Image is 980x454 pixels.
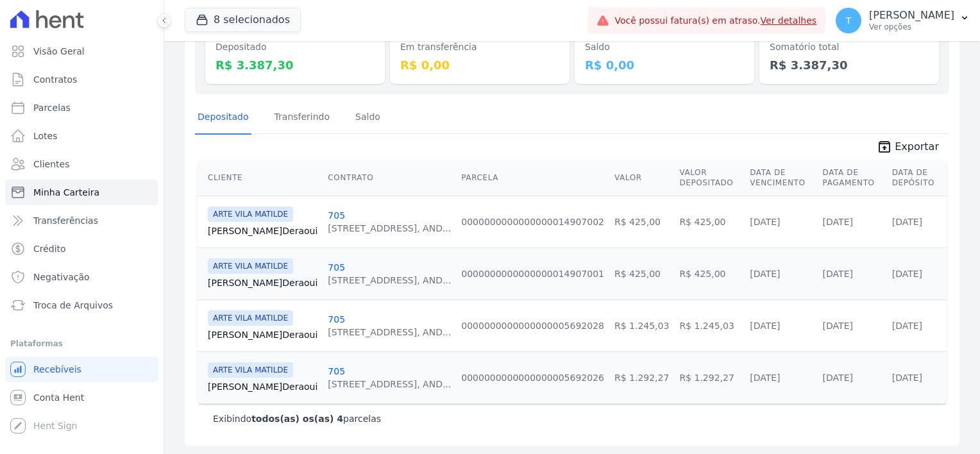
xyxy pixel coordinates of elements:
[353,101,383,135] a: Saldo
[750,269,780,279] a: [DATE]
[461,373,604,383] a: 0000000000000000005692026
[674,248,745,299] td: R$ 425,00
[5,292,158,318] a: Troca de Arquivos
[208,328,317,341] a: [PERSON_NAME]Deraoui
[33,45,85,58] span: Visão Geral
[33,299,113,312] span: Troca de Arquivos
[461,269,604,279] a: 0000000000000000014907001
[195,101,251,135] a: Depositado
[892,373,922,383] a: [DATE]
[328,314,345,324] a: 705
[609,248,674,299] td: R$ 425,00
[208,362,293,378] span: ARTE VILA MATILDE
[895,139,939,155] span: Exportar
[328,210,345,221] a: 705
[10,336,153,351] div: Plataformas
[5,123,158,149] a: Lotes
[823,269,853,279] a: [DATE]
[328,378,451,391] div: [STREET_ADDRESS], AND...
[215,40,375,54] dt: Depositado
[892,321,922,331] a: [DATE]
[823,217,853,227] a: [DATE]
[33,271,90,283] span: Negativação
[674,299,745,351] td: R$ 1.245,03
[674,196,745,248] td: R$ 425,00
[770,56,929,74] dd: R$ 3.387,30
[33,242,66,255] span: Crédito
[674,160,745,196] th: Valor Depositado
[770,40,929,54] dt: Somatório total
[869,9,954,22] p: [PERSON_NAME]
[5,236,158,262] a: Crédito
[5,208,158,233] a: Transferências
[5,151,158,177] a: Clientes
[33,130,58,142] span: Lotes
[823,373,853,383] a: [DATE]
[461,321,604,331] a: 0000000000000000005692028
[400,56,559,74] dd: R$ 0,00
[892,217,922,227] a: [DATE]
[208,276,317,289] a: [PERSON_NAME]Deraoui
[198,160,323,196] th: Cliente
[750,373,780,383] a: [DATE]
[674,351,745,403] td: R$ 1.292,27
[323,160,456,196] th: Contrato
[750,217,780,227] a: [DATE]
[208,224,317,237] a: [PERSON_NAME]Deraoui
[750,321,780,331] a: [DATE]
[208,206,293,222] span: ARTE VILA MATILDE
[328,222,451,235] div: [STREET_ADDRESS], AND...
[745,160,817,196] th: Data de Vencimento
[33,363,81,376] span: Recebíveis
[585,56,744,74] dd: R$ 0,00
[866,139,949,157] a: unarchive Exportar
[614,14,816,28] span: Você possui fatura(s) em atraso.
[892,269,922,279] a: [DATE]
[328,262,345,273] a: 705
[213,412,381,425] p: Exibindo parcelas
[846,16,852,25] span: T
[609,299,674,351] td: R$ 1.245,03
[328,274,451,287] div: [STREET_ADDRESS], AND...
[33,186,99,199] span: Minha Carteira
[823,321,853,331] a: [DATE]
[5,95,158,121] a: Parcelas
[208,310,293,326] span: ARTE VILA MATILDE
[825,3,980,38] button: T [PERSON_NAME] Ver opções
[585,40,744,54] dt: Saldo
[33,73,77,86] span: Contratos
[208,258,293,274] span: ARTE VILA MATILDE
[328,326,451,339] div: [STREET_ADDRESS], AND...
[5,180,158,205] a: Minha Carteira
[5,385,158,410] a: Conta Hent
[33,158,69,171] span: Clientes
[400,40,559,54] dt: Em transferência
[877,139,892,155] i: unarchive
[818,160,887,196] th: Data de Pagamento
[5,67,158,92] a: Contratos
[609,196,674,248] td: R$ 425,00
[185,8,301,32] button: 8 selecionados
[33,214,98,227] span: Transferências
[33,101,71,114] span: Parcelas
[208,380,317,393] a: [PERSON_NAME]Deraoui
[251,414,343,424] b: todos(as) os(as) 4
[5,357,158,382] a: Recebíveis
[215,56,375,74] dd: R$ 3.387,30
[461,217,604,227] a: 0000000000000000014907002
[328,366,345,376] a: 705
[761,15,817,26] a: Ver detalhes
[887,160,947,196] th: Data de Depósito
[33,391,84,404] span: Conta Hent
[609,160,674,196] th: Valor
[869,22,954,32] p: Ver opções
[5,264,158,290] a: Negativação
[5,38,158,64] a: Visão Geral
[609,351,674,403] td: R$ 1.292,27
[456,160,609,196] th: Parcela
[272,101,333,135] a: Transferindo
